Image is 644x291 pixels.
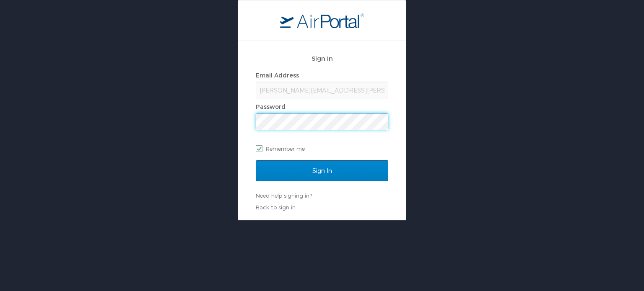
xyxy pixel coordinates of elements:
[256,54,388,63] h2: Sign In
[280,13,364,28] img: logo
[256,204,296,211] a: Back to sign in
[256,142,388,155] label: Remember me
[256,192,312,199] a: Need help signing in?
[256,72,299,79] label: Email Address
[256,103,286,110] label: Password
[256,160,388,181] input: Sign In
